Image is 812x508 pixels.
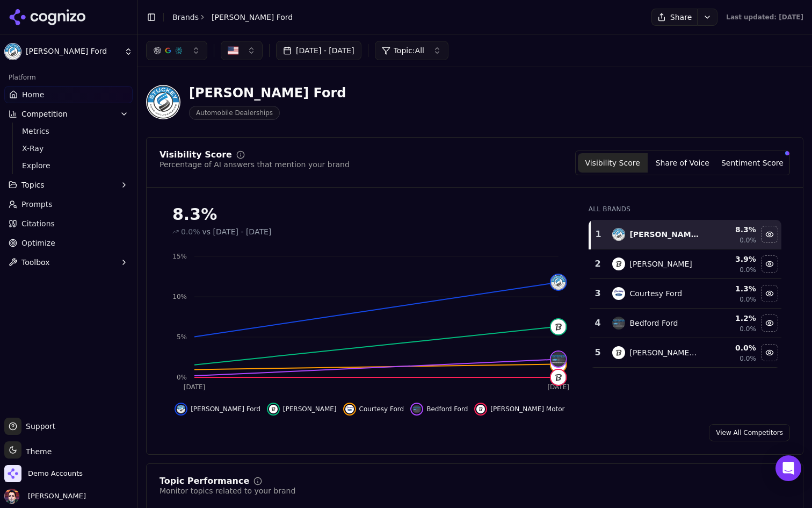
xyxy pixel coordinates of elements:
a: Metrics [18,124,120,139]
div: [PERSON_NAME] [629,259,692,269]
div: 1 [595,228,602,241]
button: Open user button [4,489,86,504]
a: Brands [172,13,199,22]
a: Optimize [4,234,133,252]
button: Hide stuckey ford data [761,226,778,243]
img: bedford ford [551,352,566,367]
span: Metrics [22,126,115,137]
span: Citations [21,218,55,229]
img: Stuckey Ford [146,85,180,119]
span: X-Ray [22,143,115,154]
span: [PERSON_NAME] Ford [191,405,260,413]
span: 0.0% [740,354,756,363]
img: Demo Accounts [4,465,21,482]
div: 8.3 % [707,224,756,235]
span: Toolbox [21,257,50,268]
img: bedford ford [412,405,421,413]
img: dotts motor [476,405,485,413]
div: 4 [594,317,602,330]
a: Home [4,86,133,103]
span: Automobile Dealerships [189,106,280,120]
div: Monitor topics related to your brand [160,485,295,496]
div: [PERSON_NAME] Ford [629,229,699,240]
div: Courtesy Ford [629,288,682,299]
span: [PERSON_NAME] Ford [26,47,120,56]
tr: 1stuckey ford[PERSON_NAME] Ford8.3%0.0%Hide stuckey ford data [590,220,781,249]
div: Topic Performance [160,477,249,485]
tr: 4bedford fordBedford Ford1.2%0.0%Hide bedford ford data [590,309,781,338]
div: Percentage of AI answers that mention your brand [160,159,350,170]
button: Hide courtesy ford data [343,403,404,416]
button: Topics [4,176,133,194]
img: dotts motor [612,346,625,359]
div: 1.2 % [707,313,756,324]
div: 5 [594,346,602,359]
tr: 2tyrone ford[PERSON_NAME]3.9%0.0%Hide tyrone ford data [590,249,781,279]
span: [PERSON_NAME] Motor [490,405,564,413]
span: Topics [21,180,45,190]
span: Optimize [21,238,55,248]
div: Platform [4,69,133,86]
button: Competition [4,105,133,123]
button: Hide bedford ford data [761,314,778,332]
button: Share [651,9,697,26]
tr: 5dotts motor[PERSON_NAME] Motor0.0%0.0%Hide dotts motor data [590,338,781,368]
span: Topic: All [394,45,424,56]
span: 0.0% [740,266,756,274]
button: [DATE] - [DATE] [276,41,361,60]
button: Hide tyrone ford data [267,403,337,416]
div: [PERSON_NAME] Motor [629,347,699,358]
a: View All Competitors [709,424,790,441]
img: stuckey ford [612,228,625,241]
div: 0.0 % [707,342,756,353]
span: Theme [21,447,52,456]
tspan: 5% [177,333,187,341]
tspan: 15% [172,253,187,260]
div: Open Intercom Messenger [775,455,801,481]
tr: 3courtesy fordCourtesy Ford1.3%0.0%Hide courtesy ford data [590,279,781,309]
tspan: 0% [177,374,187,381]
img: Deniz Ozcan [4,489,19,504]
button: Share of Voice [648,153,717,173]
span: 0.0% [740,325,756,333]
img: dotts motor [551,370,566,385]
span: Competition [21,109,68,119]
span: vs [DATE] - [DATE] [202,226,272,237]
img: tyrone ford [551,319,566,334]
button: Hide dotts motor data [761,344,778,361]
div: 3 [594,287,602,300]
span: 0.0% [181,226,200,237]
img: courtesy ford [345,405,354,413]
div: Data table [589,220,781,368]
img: bedford ford [612,317,625,330]
tspan: [DATE] [184,383,206,391]
div: Bedford Ford [629,318,678,328]
img: stuckey ford [177,405,185,413]
button: Open organization switcher [4,465,83,482]
a: Citations [4,215,133,232]
div: 8.3% [172,205,567,224]
tspan: 10% [172,293,187,300]
a: X-Ray [18,141,120,156]
span: 0.0% [740,236,756,245]
img: tyrone ford [269,405,278,413]
img: tyrone ford [612,257,625,270]
span: Demo Accounts [28,469,83,478]
a: Explore [18,158,120,173]
span: Home [22,89,44,100]
button: Toolbox [4,254,133,271]
button: Hide tyrone ford data [761,255,778,273]
span: 0.0% [740,295,756,304]
span: Bedford Ford [426,405,468,413]
button: Sentiment Score [717,153,787,173]
img: stuckey ford [551,275,566,290]
div: Last updated: [DATE] [726,13,803,22]
button: Hide stuckey ford data [175,403,260,416]
span: Support [21,421,55,432]
div: 2 [594,257,602,270]
button: Hide bedford ford data [410,403,468,416]
span: Prompts [21,199,53,210]
tspan: [DATE] [547,383,569,391]
span: Explore [22,160,115,171]
button: Hide dotts motor data [474,403,564,416]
